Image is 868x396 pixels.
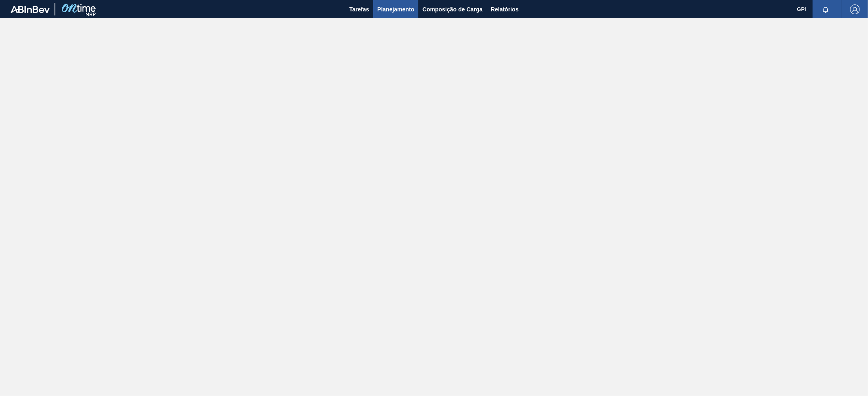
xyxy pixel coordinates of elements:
span: Planejamento [377,4,414,14]
span: Relatórios [491,4,518,14]
span: Tarefas [349,4,369,14]
span: Composição de Carga [422,4,483,14]
button: Notificações [813,4,839,15]
img: Logout [850,4,860,14]
img: TNhmsLtSVTkK8tSr43FrP2fwEKptu5GPRR3wAAAABJRU5ErkJggg== [11,6,50,13]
